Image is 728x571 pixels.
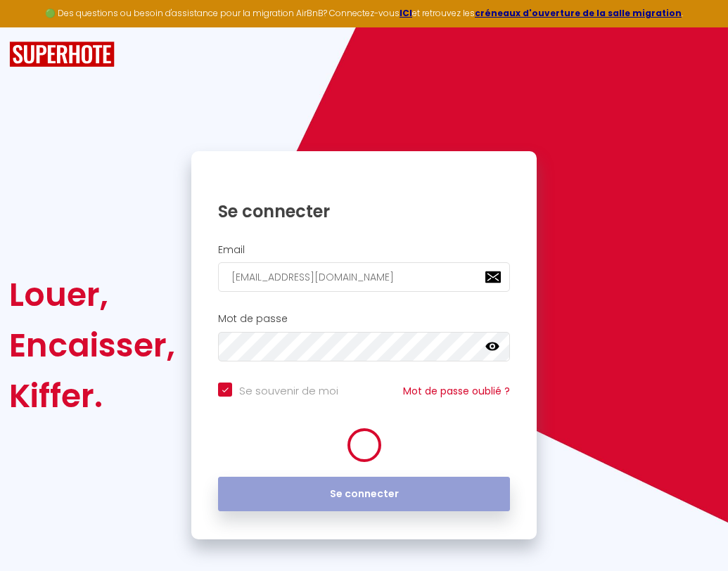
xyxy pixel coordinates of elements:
button: Ouvrir le widget de chat LiveChat [11,6,53,48]
h1: Se connecter [218,200,510,222]
img: SuperHote logo [9,41,115,68]
h2: Email [218,244,510,256]
h2: Mot de passe [218,313,510,325]
div: Encaisser, [9,320,175,371]
a: créneaux d'ouverture de la salle migration [475,7,682,19]
a: ICI [400,7,412,19]
div: Louer, [9,269,175,320]
button: Se connecter [218,477,510,512]
div: Kiffer. [9,371,175,421]
input: Ton Email [218,262,510,292]
a: Mot de passe oublié ? [403,384,510,398]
